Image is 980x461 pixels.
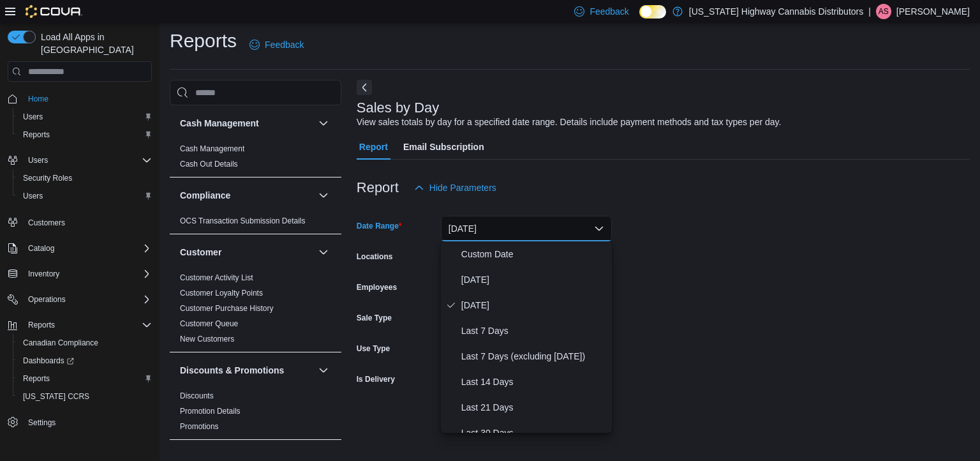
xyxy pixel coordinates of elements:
[357,116,782,129] div: View sales totals by day for a specified date range. Details include payment methods and tax type...
[180,334,234,344] span: New Customers
[896,4,970,19] p: [PERSON_NAME]
[23,338,98,348] span: Canadian Compliance
[316,188,331,203] button: Compliance
[18,188,152,204] span: Users
[18,109,48,125] a: Users
[409,175,501,200] button: Hide Parameters
[23,356,74,366] span: Dashboards
[316,363,331,378] button: Discounts & Promotions
[18,170,77,186] a: Security Roles
[461,272,607,287] span: [DATE]
[357,313,392,323] label: Sale Type
[180,144,244,153] a: Cash Management
[180,159,238,169] span: Cash Out Details
[357,344,390,354] label: Use Type
[13,388,157,405] button: [US_STATE] CCRS
[180,273,253,283] span: Customer Activity List
[357,100,440,116] h3: Sales by Day
[316,116,331,131] button: Cash Management
[180,289,263,298] a: Customer Loyalty Points
[23,191,43,201] span: Users
[3,265,157,283] button: Inventory
[357,180,399,195] h3: Report
[18,371,55,386] a: Reports
[868,4,871,19] p: |
[180,246,221,259] h3: Customer
[26,5,82,18] img: Cova
[18,127,152,142] span: Reports
[359,134,388,160] span: Report
[28,294,66,305] span: Operations
[180,319,238,328] a: Customer Queue
[180,391,214,400] a: Discounts
[18,353,152,368] span: Dashboards
[18,170,152,186] span: Security Roles
[23,241,59,256] button: Catalog
[28,418,56,428] span: Settings
[180,216,306,226] span: OCS Transaction Submission Details
[18,389,94,404] a: [US_STATE] CCRS
[180,319,238,329] span: Customer Queue
[18,335,103,351] a: Canadian Compliance
[170,270,341,352] div: Customer
[18,353,79,368] a: Dashboards
[28,320,55,330] span: Reports
[23,173,72,183] span: Security Roles
[36,31,152,56] span: Load All Apps in [GEOGRAPHIC_DATA]
[357,221,402,231] label: Date Range
[639,5,666,19] input: Dark Mode
[244,32,309,57] a: Feedback
[170,28,237,54] h1: Reports
[180,391,214,401] span: Discounts
[461,425,607,441] span: Last 30 Days
[18,335,152,351] span: Canadian Compliance
[180,407,241,416] a: Promotion Details
[441,216,612,241] button: [DATE]
[876,4,891,19] div: Aman Sandhu
[13,126,157,144] button: Reports
[180,273,253,282] a: Customer Activity List
[357,374,395,384] label: Is Delivery
[23,317,60,333] button: Reports
[461,374,607,389] span: Last 14 Days
[170,141,341,177] div: Cash Management
[170,388,341,439] div: Discounts & Promotions
[461,400,607,415] span: Last 21 Days
[23,91,152,107] span: Home
[180,422,219,431] a: Promotions
[13,352,157,370] a: Dashboards
[3,291,157,308] button: Operations
[23,112,43,122] span: Users
[3,151,157,169] button: Users
[180,216,306,225] a: OCS Transaction Submission Details
[23,266,64,282] button: Inventory
[13,370,157,388] button: Reports
[180,335,234,344] a: New Customers
[28,155,48,165] span: Users
[18,188,48,204] a: Users
[23,292,71,307] button: Operations
[3,89,157,108] button: Home
[28,269,59,279] span: Inventory
[23,91,54,107] a: Home
[23,241,152,256] span: Catalog
[23,317,152,333] span: Reports
[180,421,219,432] span: Promotions
[265,38,304,51] span: Feedback
[403,134,484,160] span: Email Subscription
[28,243,54,253] span: Catalog
[180,117,259,130] h3: Cash Management
[18,127,55,142] a: Reports
[23,292,152,307] span: Operations
[23,153,152,168] span: Users
[180,117,313,130] button: Cash Management
[23,391,89,402] span: [US_STATE] CCRS
[357,80,372,95] button: Next
[180,364,284,377] h3: Discounts & Promotions
[590,5,628,18] span: Feedback
[23,153,53,168] button: Users
[879,4,889,19] span: AS
[461,349,607,364] span: Last 7 Days (excluding [DATE])
[170,213,341,234] div: Compliance
[3,213,157,231] button: Customers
